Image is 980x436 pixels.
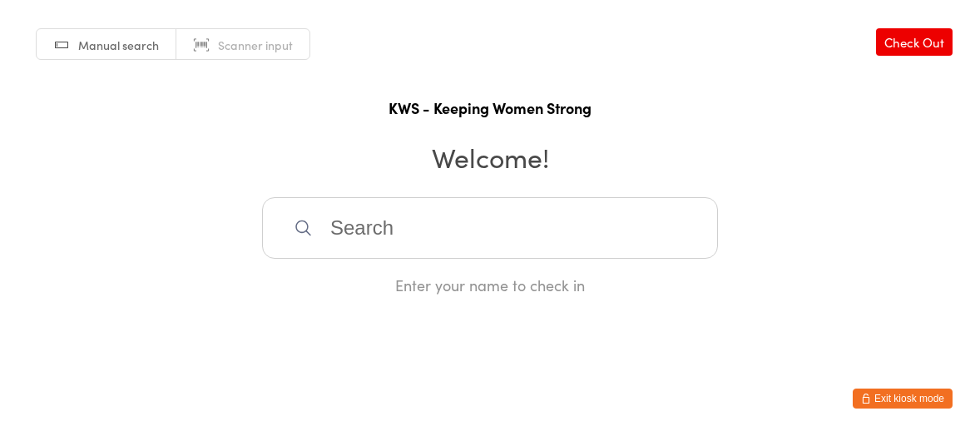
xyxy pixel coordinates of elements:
[262,275,718,295] div: Enter your name to check in
[17,97,963,118] h1: KWS - Keeping Women Strong
[17,138,963,176] h2: Welcome!
[262,197,718,259] input: Search
[853,389,953,409] button: Exit kiosk mode
[218,37,293,53] span: Scanner input
[78,37,159,53] span: Manual search
[876,28,953,56] a: Check Out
